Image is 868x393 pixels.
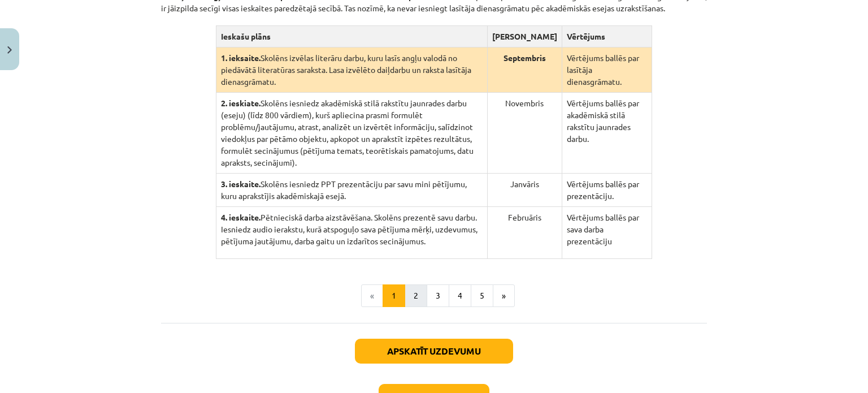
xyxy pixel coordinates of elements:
nav: Page navigation example [161,284,707,307]
p: Februāris [492,211,557,223]
strong: 2. ieskiate. [221,98,261,108]
button: 3 [427,284,449,307]
td: Skolēns iesniedz akadēmiskā stilā rakstītu jaunrades darbu (eseju) (līdz 800 vārdiem), kurš aplie... [216,93,487,174]
button: » [493,284,515,307]
td: Skolēns iesniedz PPT prezentāciju par savu mini pētījumu, kuru aprakstījis akadēmiskajā esejā. [216,174,487,207]
td: Vērtējums ballēs par akadēmiskā stilā rakstītu jaunrades darbu. [562,93,652,174]
th: Vērtējums [562,26,652,47]
strong: 1. ieksaite. [221,53,261,63]
img: icon-close-lesson-0947bae3869378f0d4975bcd49f059093ad1ed9edebbc8119c70593378902aed.svg [7,46,12,54]
p: Pētnieciskā darba aizstāvēšana. Skolēns prezentē savu darbu. Iesniedz audio ierakstu, kurā atspog... [221,211,483,247]
strong: Septembris [504,53,546,63]
button: 2 [405,284,427,307]
td: Vērtējums ballēs par prezentāciju. [562,174,652,207]
td: Novembris [487,93,562,174]
th: [PERSON_NAME] [487,26,562,47]
button: 4 [449,284,471,307]
button: Apskatīt uzdevumu [355,339,513,364]
strong: 3. ieskaite. [221,179,261,189]
strong: 4. ieskaite. [221,212,261,222]
button: 5 [471,284,493,307]
td: Vērtējums ballēs par sava darba prezentāciju [562,207,652,259]
button: 1 [383,284,405,307]
td: Janvāris [487,174,562,207]
td: Skolēns izvēlas literāru darbu, kuru lasīs angļu valodā no piedāvātā literatūras saraksta. Lasa i... [216,47,487,93]
td: Vērtējums ballēs par lasītāja dienasgrāmatu. [562,47,652,93]
th: Ieskašu plāns [216,26,487,47]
